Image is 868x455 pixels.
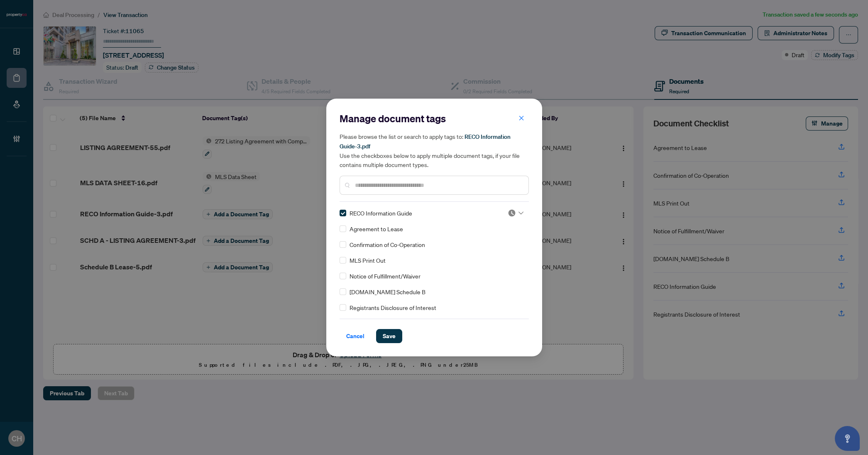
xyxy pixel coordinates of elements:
[350,287,425,296] span: [DOMAIN_NAME] Schedule B
[340,132,529,169] h5: Please browse the list or search to apply tags to: Use the checkboxes below to apply multiple doc...
[518,115,524,121] span: close
[350,224,403,233] span: Agreement to Lease
[350,303,436,312] span: Registrants Disclosure of Interest
[350,240,425,249] span: Confirmation of Co-Operation
[350,256,386,265] span: MLS Print Out
[376,329,402,343] button: Save
[508,209,523,217] span: Pending Review
[383,329,396,343] span: Save
[340,329,371,343] button: Cancel
[835,426,860,451] button: Open asap
[340,112,529,125] h2: Manage document tags
[508,209,516,217] img: status
[346,329,364,343] span: Cancel
[350,271,421,281] span: Notice of Fulfillment/Waiver
[350,208,412,218] span: RECO Information Guide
